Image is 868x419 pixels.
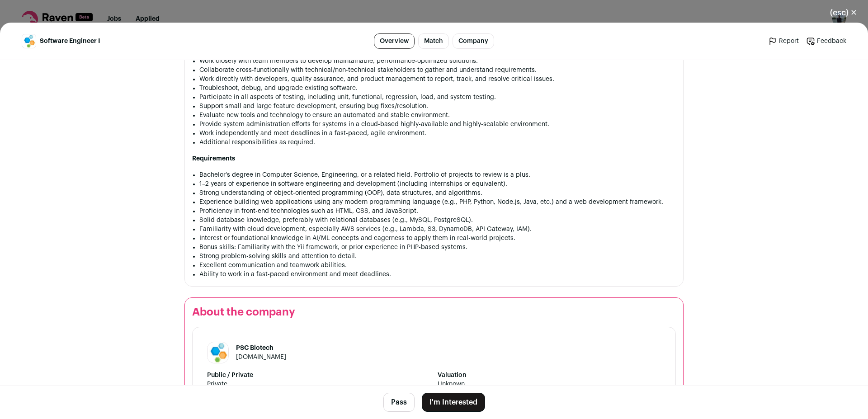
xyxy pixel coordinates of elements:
li: Solid database knowledge, preferably with relational databases (e.g., MySQL, PostgreSQL). [199,216,676,225]
li: Strong problem-solving skills and attention to detail. [199,252,676,261]
li: Participate in all aspects of testing, including unit, functional, regression, load, and system t... [199,93,676,102]
li: Troubleshoot, debug, and upgrade existing software. [199,84,676,93]
a: Company [453,33,494,49]
button: Close modal [819,3,868,23]
li: Excellent communication and teamwork abilities. [199,261,676,270]
strong: Public / Private [207,371,430,380]
span: Software Engineer I [40,37,100,46]
li: Ability to work in a fast-paced environment and meet deadlines. [199,270,676,279]
a: Feedback [806,37,846,46]
a: Match [418,33,449,49]
h1: PSC Biotech [236,344,286,353]
li: Evaluate new tools and technology to ensure an automated and stable environment. [199,111,676,120]
li: 1–2 years of experience in software engineering and development (including internships or equival... [199,179,676,188]
h3: Requirements [192,154,676,163]
li: Provide system administration efforts for systems in a cloud-based highly-available and highly-sc... [199,120,676,129]
img: 0ff65a298a6ba740402047165e85bee3453cc7861e4f7838b6be750f93fd1f27.jpg [22,34,36,48]
li: Support small and large feature development, ensuring bug fixes/resolution. [199,102,676,111]
li: Bachelor’s degree in Computer Science, Engineering, or a related field. Portfolio of projects to ... [199,170,676,179]
span: Unknown [438,380,661,389]
li: Work closely with team members to develop maintainable, performance-optimized solutions. [199,56,676,66]
li: Work independently and meet deadlines in a fast-paced, agile environment. [199,129,676,138]
button: I'm Interested [422,393,485,412]
img: 0ff65a298a6ba740402047165e85bee3453cc7861e4f7838b6be750f93fd1f27.jpg [208,342,228,363]
a: [DOMAIN_NAME] [236,354,286,360]
a: Overview [374,33,415,49]
li: Experience building web applications using any modern programming language (e.g., PHP, Python, No... [199,198,676,207]
h2: About the company [192,305,676,320]
li: Work directly with developers, quality assurance, and product management to report, track, and re... [199,75,676,84]
button: Pass [383,393,415,412]
li: Strong understanding of object-oriented programming (OOP), data structures, and algorithms. [199,188,676,198]
li: Interest or foundational knowledge in AI/ML concepts and eagerness to apply them in real-world pr... [199,234,676,243]
li: Collaborate cross-functionally with technical/non-technical stakeholders to gather and understand... [199,66,676,75]
li: Proficiency in front-end technologies such as HTML, CSS, and JavaScript. [199,207,676,216]
span: Private [207,380,430,389]
a: Report [768,37,799,46]
li: Familiarity with cloud development, especially AWS services (e.g., Lambda, S3, DynamoDB, API Gate... [199,225,676,234]
strong: Valuation [438,371,661,380]
li: Bonus skills: Familiarity with the Yii framework, or prior experience in PHP-based systems. [199,243,676,252]
li: Additional responsibilities as required. [199,138,676,147]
